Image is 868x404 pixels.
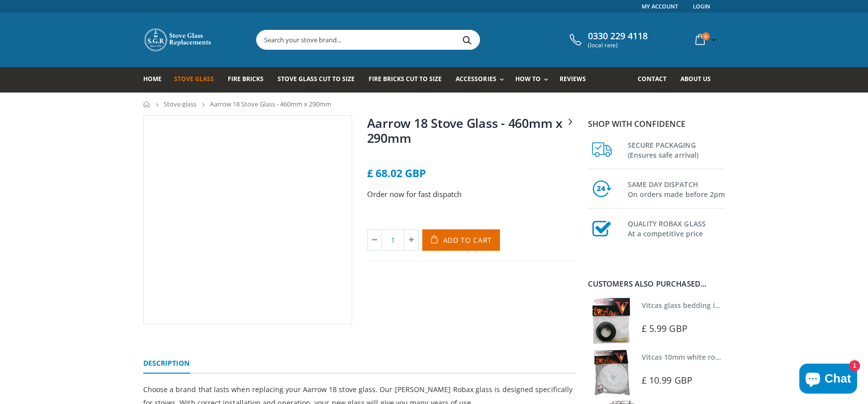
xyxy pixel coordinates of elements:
[456,75,496,83] span: Accessories
[367,166,426,180] span: £ 68.02 GBP
[228,75,264,83] span: Fire Bricks
[642,301,827,310] a: Vitcas glass bedding in tape - 2mm x 10mm x 2 meters
[588,298,634,344] img: Vitcas stove glass bedding in tape
[143,101,151,107] a: Home
[143,354,190,374] a: Description
[628,178,725,200] h3: SAME DAY DISPATCH On orders made before 2pm
[456,67,508,93] a: Accessories
[638,67,674,93] a: Contact
[422,229,500,251] button: Add to Cart
[642,322,687,334] span: £ 5.99 GBP
[628,138,725,160] h3: SECURE PACKAGING (Ensures safe arrival)
[560,75,586,83] span: Reviews
[515,67,553,93] a: How To
[680,67,718,93] a: About us
[228,67,271,93] a: Fire Bricks
[691,30,718,49] a: 0
[515,75,541,83] span: How To
[588,118,725,130] p: Shop with confidence
[369,67,449,93] a: Fire Bricks Cut To Size
[642,374,692,386] span: £ 10.99 GBP
[588,31,648,42] span: 0330 229 4118
[143,75,162,83] span: Home
[567,31,648,49] a: 0330 229 4118 (local rate)
[367,114,563,146] a: Aarrow 18 Stove Glass - 460mm x 290mm
[588,349,634,396] img: Vitcas white rope, glue and gloves kit 10mm
[642,352,837,362] a: Vitcas 10mm white rope kit - includes rope seal and glue!
[702,32,710,40] span: 0
[560,67,593,93] a: Reviews
[588,280,725,288] div: Customers also purchased...
[796,364,860,396] inbox-online-store-chat: Shopify online store chat
[278,75,355,83] span: Stove Glass Cut To Size
[278,67,362,93] a: Stove Glass Cut To Size
[628,217,725,239] h3: QUALITY ROBAX GLASS At a competitive price
[443,235,492,245] span: Add to Cart
[143,27,213,52] img: Stove Glass Replacement
[588,42,648,49] span: (local rate)
[680,75,711,83] span: About us
[174,67,221,93] a: Stove Glass
[638,75,667,83] span: Contact
[164,100,196,108] a: Stove glass
[369,75,442,83] span: Fire Bricks Cut To Size
[456,30,479,49] button: Search
[143,67,169,93] a: Home
[367,189,576,200] p: Order now for fast dispatch
[210,100,331,108] span: Aarrow 18 Stove Glass - 460mm x 290mm
[257,30,591,49] input: Search your stove brand...
[174,75,214,83] span: Stove Glass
